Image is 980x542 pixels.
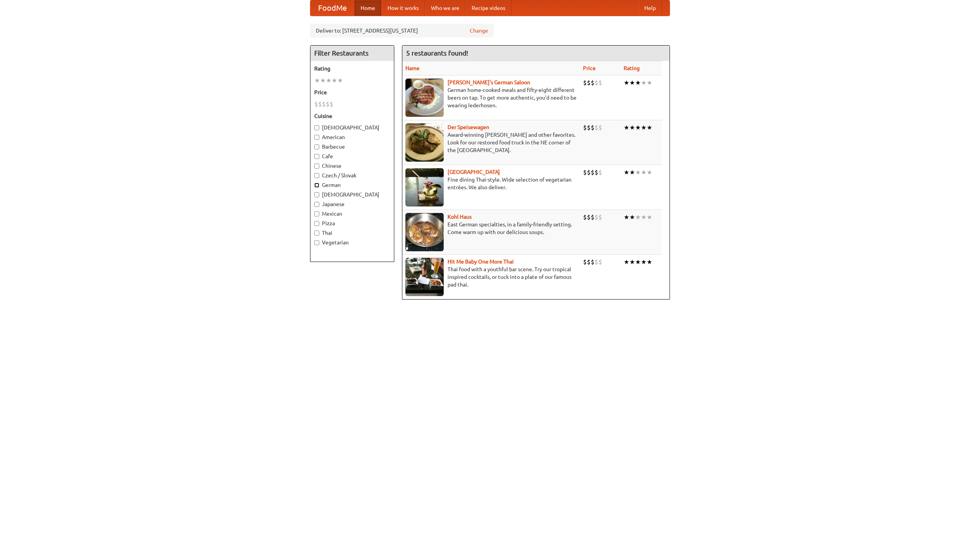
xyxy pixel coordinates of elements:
a: Help [638,0,662,16]
h5: Price [314,88,390,96]
a: Kohl Haus [448,214,472,220]
li: $ [583,168,587,177]
li: $ [591,258,595,266]
ng-pluralize: 5 restaurants found! [406,49,468,57]
li: ★ [629,79,635,87]
label: Vegetarian [314,239,390,246]
li: ★ [641,79,647,87]
li: ★ [624,79,629,87]
li: ★ [629,213,635,221]
li: ★ [320,76,326,85]
p: Fine dining Thai-style. Wide selection of vegetarian entrées. We also deliver. [405,176,577,191]
li: ★ [332,76,337,85]
li: $ [598,258,602,266]
li: $ [587,123,591,132]
li: ★ [624,213,629,221]
li: ★ [641,213,647,221]
label: Chinese [314,162,390,170]
img: speisewagen.jpg [405,123,444,162]
li: $ [583,123,587,132]
li: $ [314,100,318,108]
input: Pizza [314,221,319,226]
a: [GEOGRAPHIC_DATA] [448,169,500,175]
a: Hit Me Baby One More Thai [448,259,514,265]
li: ★ [624,168,629,177]
li: ★ [629,258,635,266]
li: $ [595,213,598,221]
li: ★ [647,79,652,87]
p: East German specialties, in a family-friendly setting. Come warm up with our delicious soups. [405,221,577,236]
input: Chinese [314,164,319,169]
li: ★ [647,258,652,266]
input: Czech / Slovak [314,173,319,178]
label: Thai [314,229,390,237]
a: Who we are [425,0,465,16]
a: Name [405,65,420,71]
li: $ [595,79,598,87]
label: Japanese [314,200,390,208]
li: $ [598,168,602,177]
input: American [314,135,319,140]
a: FoodMe [310,0,354,16]
img: esthers.jpg [405,79,444,117]
li: ★ [635,213,641,221]
input: [DEMOGRAPHIC_DATA] [314,192,319,197]
li: ★ [635,79,641,87]
li: ★ [635,168,641,177]
input: Barbecue [314,144,319,149]
li: $ [587,79,591,87]
li: $ [587,168,591,177]
li: ★ [635,123,641,132]
li: $ [598,79,602,87]
li: $ [591,168,595,177]
li: ★ [624,258,629,266]
li: ★ [629,123,635,132]
label: German [314,181,390,189]
label: Czech / Slovak [314,172,390,179]
li: ★ [629,168,635,177]
input: Vegetarian [314,240,319,245]
li: $ [598,123,602,132]
li: $ [595,168,598,177]
li: ★ [647,213,652,221]
li: ★ [337,76,343,85]
a: Recipe videos [465,0,511,16]
li: $ [598,213,602,221]
input: Japanese [314,202,319,207]
li: $ [583,79,587,87]
li: $ [595,258,598,266]
li: ★ [647,123,652,132]
li: $ [330,100,333,108]
li: ★ [314,76,320,85]
label: Barbecue [314,143,390,151]
label: Mexican [314,210,390,218]
input: Cafe [314,154,319,159]
p: German home-cooked meals and fifty-eight different beers on tap. To get more authentic, you'd nee... [405,86,577,109]
a: How it works [381,0,425,16]
input: German [314,183,319,188]
a: Home [354,0,381,16]
input: [DEMOGRAPHIC_DATA] [314,125,319,130]
li: ★ [647,168,652,177]
li: ★ [641,123,647,132]
li: $ [595,123,598,132]
label: Cafe [314,152,390,160]
img: kohlhaus.jpg [405,213,444,251]
div: Deliver to: [STREET_ADDRESS][US_STATE] [310,24,494,38]
p: Award-winning [PERSON_NAME] and other favorites. Look for our restored food truck in the NE corne... [405,131,577,154]
label: [DEMOGRAPHIC_DATA] [314,191,390,198]
label: American [314,133,390,141]
li: ★ [326,76,332,85]
li: $ [591,79,595,87]
li: $ [326,100,330,108]
a: Rating [624,65,640,71]
a: [PERSON_NAME]'s German Saloon [448,79,530,85]
a: Der Speisewagen [448,124,489,130]
li: $ [591,123,595,132]
img: babythai.jpg [405,258,444,296]
input: Thai [314,231,319,236]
